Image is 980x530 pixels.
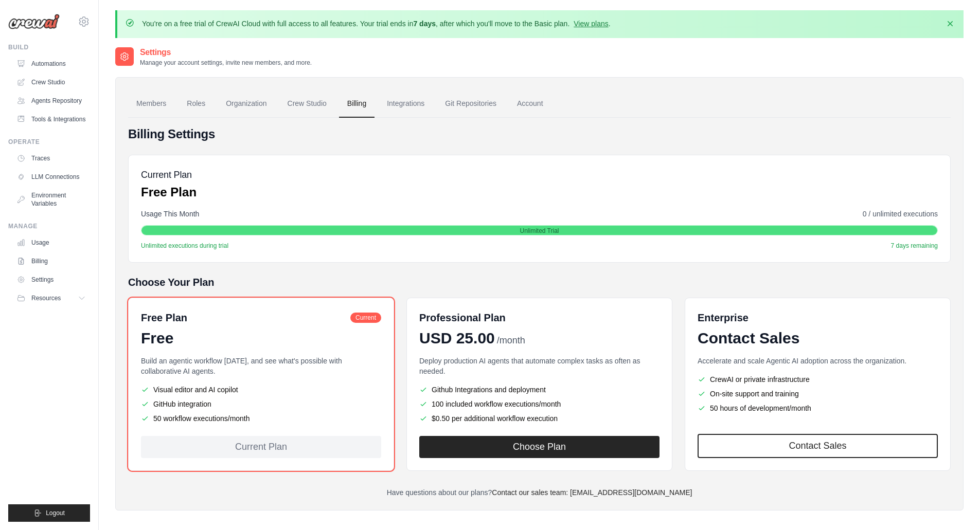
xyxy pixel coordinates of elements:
div: Manage [8,222,90,230]
h6: Enterprise [698,310,938,325]
div: Build [8,43,90,51]
p: Have questions about our plans? [128,487,951,498]
div: Free [141,329,381,348]
a: Contact our sales team: [EMAIL_ADDRESS][DOMAIN_NAME] [492,488,692,497]
span: Unlimited Trial [520,227,559,235]
a: Traces [12,150,90,167]
li: $0.50 per additional workflow execution [419,413,660,424]
a: Roles [179,90,213,118]
a: Crew Studio [279,90,335,118]
p: Build an agentic workflow [DATE], and see what's possible with collaborative AI agents. [141,356,381,376]
div: Operate [8,138,90,146]
div: Current Plan [141,436,381,458]
span: Logout [46,509,65,517]
span: Resources [31,294,61,302]
button: Logout [8,504,90,522]
span: Usage This Month [141,209,199,219]
a: LLM Connections [12,169,90,185]
li: CrewAI or private infrastructure [698,374,938,385]
a: Crew Studio [12,74,90,90]
p: Accelerate and scale Agentic AI adoption across the organization. [698,356,938,366]
h5: Current Plan [141,168,197,182]
h4: Billing Settings [128,126,951,142]
a: Organization [218,90,275,118]
a: Members [128,90,174,118]
p: Free Plan [141,184,197,200]
li: 50 workflow executions/month [141,413,381,424]
a: Environment Variables [12,187,90,212]
h2: Settings [140,46,312,59]
li: Github Integrations and deployment [419,385,660,395]
a: Git Repositories [437,90,505,118]
button: Resources [12,290,90,306]
a: Contact Sales [698,434,938,458]
p: Deploy production AI agents that automate complex tasks as often as needed. [419,356,660,376]
span: 7 days remaining [891,242,938,250]
button: Choose Plan [419,436,660,458]
h6: Professional Plan [419,310,506,325]
a: Integrations [379,90,433,118]
li: Visual editor and AI copilot [141,385,381,395]
span: Unlimited executions during trial [141,242,228,250]
p: You're on a free trial of CrewAI Cloud with full access to all features. Your trial ends in , aft... [142,19,611,29]
a: Account [509,90,551,118]
img: Logo [8,14,60,29]
a: Automations [12,56,90,72]
li: GitHub integration [141,399,381,409]
a: Agents Repository [12,93,90,109]
a: Billing [12,253,90,269]
a: View plans [574,20,608,28]
a: Billing [339,90,375,118]
a: Tools & Integrations [12,111,90,127]
li: 100 included workflow executions/month [419,399,660,409]
span: /month [497,334,525,348]
a: Usage [12,234,90,251]
span: USD 25.00 [419,329,495,348]
h6: Free Plan [141,310,187,325]
li: 50 hours of development/month [698,403,938,413]
a: Settings [12,271,90,288]
p: Manage your account settings, invite new members, and more. [140,59,312,67]
div: Contact Sales [698,329,938,348]
span: 0 / unlimited executions [863,209,938,219]
li: On-site support and training [698,389,938,399]
h5: Choose Your Plan [128,275,951,289]
span: Current [350,313,381,323]
strong: 7 days [413,20,436,28]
